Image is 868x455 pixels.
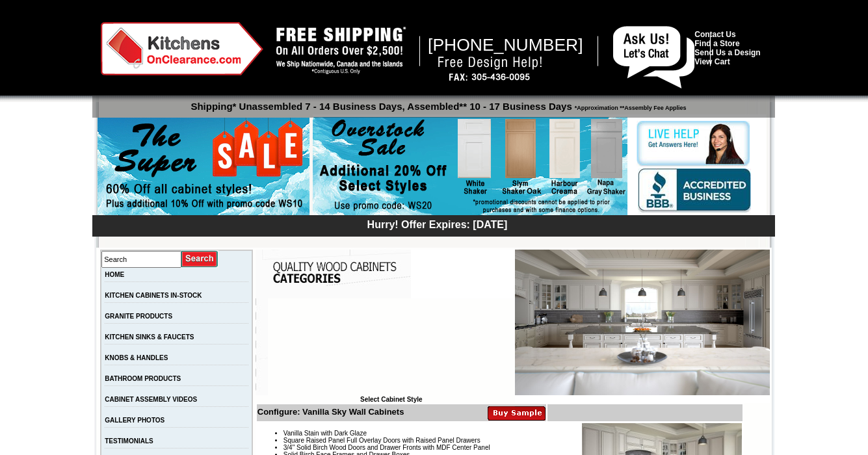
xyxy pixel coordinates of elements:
[105,333,194,341] a: KITCHEN SINKS & FAUCETS
[428,35,583,55] span: [PHONE_NUMBER]
[181,250,218,268] input: Submit
[268,298,515,396] iframe: Browser incompatible
[360,396,423,403] b: Select Cabinet Style
[105,417,164,424] a: GALLERY PHOTOS
[105,396,197,403] a: CABINET ASSEMBLY VIDEOS
[515,250,770,395] img: Vanilla Sky
[694,48,760,57] a: Send Us a Design
[694,57,730,66] a: View Cart
[572,101,687,111] span: *Approximation **Assembly Fee Applies
[694,30,735,39] a: Contact Us
[99,95,775,112] p: Shipping* Unassembled 7 - 14 Business Days, Assembled** 10 - 17 Business Days
[99,217,775,231] div: Hurry! Offer Expires: [DATE]
[283,437,480,444] span: Square Raised Panel Full Overlay Doors with Raised Panel Drawers
[283,444,490,451] span: 3/4" Solid Birch Wood Doors and Drawer Fronts with MDF Center Panel
[105,437,153,445] a: TESTIMONIALS
[105,375,181,382] a: BATHROOM PRODUCTS
[105,354,168,361] a: KNOBS & HANDLES
[105,271,124,278] a: HOME
[105,313,172,320] a: GRANITE PRODUCTS
[694,39,739,48] a: Find a Store
[283,430,367,437] span: Vanilla Stain with Dark Glaze
[257,407,404,417] b: Configure: Vanilla Sky Wall Cabinets
[105,292,202,299] a: KITCHEN CABINETS IN-STOCK
[101,22,263,75] img: Kitchens on Clearance Logo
